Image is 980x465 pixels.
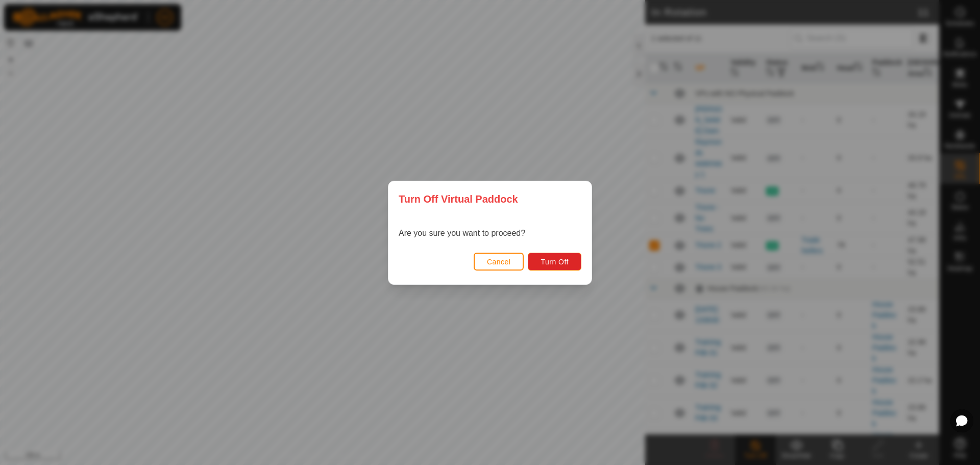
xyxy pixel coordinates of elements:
button: Turn Off [528,253,581,271]
span: Turn Off [541,258,569,266]
p: Are you sure you want to proceed? [399,227,525,239]
span: Turn Off Virtual Paddock [399,191,518,207]
button: Cancel [474,253,524,271]
span: Cancel [487,258,511,266]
